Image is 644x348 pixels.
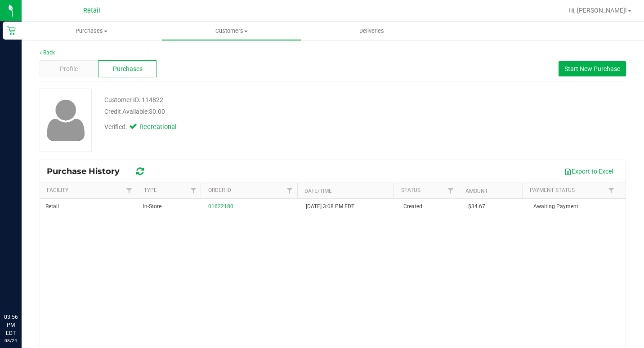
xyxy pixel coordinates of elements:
a: Type [144,187,157,193]
a: Filter [443,183,458,198]
span: Purchase History [47,166,129,176]
a: 01622180 [208,203,233,210]
span: Purchases [113,64,143,74]
span: In-Store [143,202,161,211]
span: Purchases [22,27,161,35]
a: Filter [282,183,297,198]
a: Order ID [208,187,231,193]
a: Back [40,49,55,56]
span: $34.67 [468,202,485,211]
span: [DATE] 3:08 PM EDT [306,202,354,211]
span: $0.00 [149,108,165,115]
div: Credit Available: [104,107,391,116]
button: Start New Purchase [559,61,626,76]
a: Customers [161,22,301,40]
iframe: Resource center unread badge [27,275,37,286]
a: Amount [465,188,488,194]
a: Date/Time [304,188,332,194]
p: 08/24 [4,337,18,344]
span: Awaiting Payment [533,202,578,211]
iframe: Resource center [9,276,36,303]
span: Start New Purchase [564,65,620,72]
a: Filter [121,183,136,198]
span: Recreational [139,122,175,132]
a: Status [401,187,420,193]
button: Export to Excel [559,164,619,179]
span: Hi, [PERSON_NAME]! [568,7,627,14]
a: Filter [604,183,619,198]
span: Customers [162,27,301,35]
span: Created [403,202,422,211]
inline-svg: Retail [7,26,16,35]
a: Payment Status [530,187,575,193]
a: Purchases [22,22,161,40]
img: user-icon.png [42,97,89,143]
a: Facility [47,187,68,193]
span: Retail [45,202,59,211]
div: Verified: [104,122,175,132]
span: Retail [83,7,100,14]
p: 03:56 PM EDT [4,313,18,337]
a: Deliveries [302,22,442,40]
span: Profile [60,64,78,74]
span: Deliveries [347,27,396,35]
a: Filter [186,183,201,198]
div: Customer ID: 114822 [104,95,163,105]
